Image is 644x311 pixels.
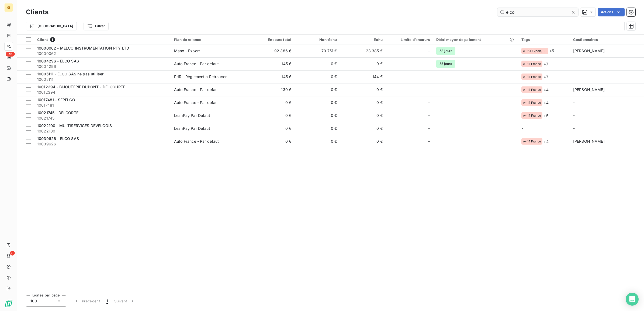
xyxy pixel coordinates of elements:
[37,64,168,69] span: 10004296
[249,109,295,122] td: 0 €
[573,37,641,42] div: Gestionnaires
[249,57,295,70] td: 145 €
[37,116,168,121] span: 10021745
[295,57,340,70] td: 0 €
[174,113,210,118] div: LeanPay Par Defaut
[37,37,48,42] span: Client
[37,103,168,108] span: 10017481
[523,49,547,53] span: A- 2.1 Export/Distributeur
[37,90,168,95] span: 10012394
[30,298,37,304] span: 100
[573,100,575,105] span: -
[573,74,575,79] span: -
[428,48,430,54] span: -
[84,22,108,30] button: Filtrer
[249,44,295,57] td: 92 386 €
[252,37,291,42] div: Encours total
[174,126,210,131] div: LeanPay Par Defaut
[249,70,295,83] td: 145 €
[521,126,523,131] span: -
[389,37,430,42] div: Limite d’encours
[549,48,554,54] span: + 5
[249,83,295,96] td: 130 €
[174,87,219,92] div: Auto France - Par défaut
[573,139,605,144] span: [PERSON_NAME]
[344,37,383,42] div: Échu
[428,126,430,131] span: -
[4,299,13,308] img: Logo LeanPay
[543,74,548,80] span: + 7
[37,59,79,63] span: 10004296 - ELCO SAS
[295,109,340,122] td: 0 €
[37,141,168,147] span: 10039626
[497,8,578,16] input: Rechercher
[543,139,548,144] span: + 4
[436,60,455,68] span: 55 jours
[71,295,103,307] button: Précédent
[523,75,541,78] span: A- 1.1 France
[37,51,168,56] span: 10000062
[174,139,219,144] div: Auto France - Par défaut
[521,37,567,42] div: Tags
[295,83,340,96] td: 0 €
[573,113,575,118] span: -
[573,48,605,53] span: [PERSON_NAME]
[543,113,548,118] span: + 5
[10,251,15,256] span: 8
[523,88,541,91] span: A- 1.1 France
[523,101,541,104] span: A- 1.1 France
[4,3,13,12] div: GI
[249,96,295,109] td: 0 €
[37,77,168,82] span: 10005111
[573,126,575,131] span: -
[428,139,430,144] span: -
[428,113,430,118] span: -
[340,109,386,122] td: 0 €
[428,87,430,92] span: -
[174,74,227,79] div: PdR - Règlement a Retrouver
[428,100,430,105] span: -
[573,61,575,66] span: -
[26,7,49,17] h3: Clients
[50,37,55,42] span: 8
[37,123,112,128] span: 10022100 - MULTISERVICES DEVELCOIS
[295,96,340,109] td: 0 €
[523,114,541,117] span: A- 1.1 France
[436,47,455,55] span: 53 jours
[6,52,15,57] span: +99
[436,37,515,42] div: Délai moyen de paiement
[573,87,605,92] span: [PERSON_NAME]
[37,46,129,50] span: 10000062 - MELCO INSTRUMENTATION PTY LTD
[543,61,548,67] span: + 7
[428,74,430,79] span: -
[523,62,541,65] span: A- 1.1 France
[295,135,340,148] td: 0 €
[106,298,108,304] span: 1
[543,100,548,106] span: + 4
[37,85,125,89] span: 10012394 - BIJOUTERIE DUPONT - DELCOURTE
[340,135,386,148] td: 0 €
[295,70,340,83] td: 0 €
[26,22,77,30] button: [GEOGRAPHIC_DATA]
[249,122,295,135] td: 0 €
[174,37,246,42] div: Plan de relance
[295,44,340,57] td: 70 751 €
[298,37,337,42] div: Non-échu
[543,87,548,93] span: + 4
[174,61,219,67] div: Auto France - Par défaut
[295,122,340,135] td: 0 €
[249,135,295,148] td: 0 €
[37,110,78,115] span: 10021745 - DELCORTE
[174,48,200,54] div: Mano - Export
[523,140,541,143] span: A- 1.1 France
[340,70,386,83] td: 144 €
[174,100,219,105] div: Auto France - Par défaut
[37,136,79,141] span: 10039626 - ELCO SAS
[598,8,625,16] button: Actions
[111,295,138,307] button: Suivant
[340,122,386,135] td: 0 €
[37,128,168,134] span: 10022100
[340,96,386,109] td: 0 €
[37,72,103,76] span: 10005111 - ELCO SAS ne pas utiliser
[626,293,639,306] div: Open Intercom Messenger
